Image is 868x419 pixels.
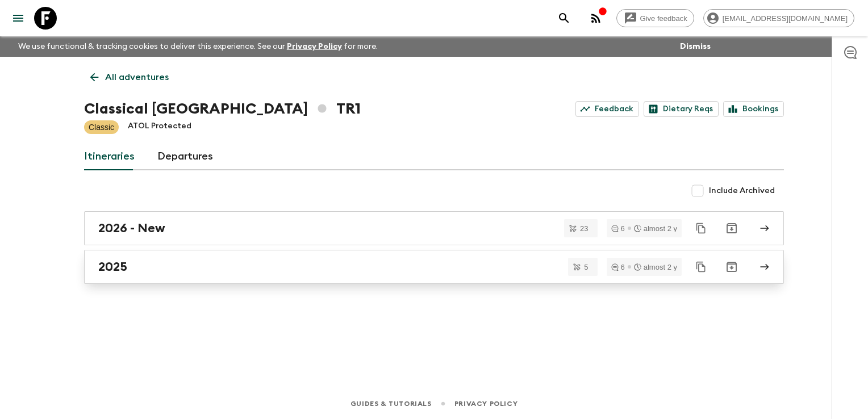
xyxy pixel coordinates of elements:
a: Departures [157,143,213,170]
button: menu [7,7,30,30]
button: Archive [720,255,743,278]
div: almost 2 y [634,263,677,271]
button: Dismiss [677,39,713,55]
h2: 2026 - New [98,221,165,236]
span: 5 [577,263,595,271]
a: Guides & Tutorials [350,397,432,410]
a: 2025 [84,250,784,284]
p: All adventures [105,70,169,84]
a: Feedback [575,101,639,117]
a: Give feedback [616,9,694,27]
a: Privacy Policy [454,397,518,410]
p: We use functional & tracking cookies to deliver this experience. See our for more. [14,36,382,57]
h2: 2025 [98,259,127,274]
a: Dietary Reqs [644,101,719,117]
a: Privacy Policy [287,43,342,51]
h1: Classical [GEOGRAPHIC_DATA] TR1 [84,98,361,120]
div: 6 [611,225,625,232]
span: Include Archived [709,185,775,196]
a: Bookings [723,101,784,117]
a: 2026 - New [84,211,784,245]
button: Duplicate [691,257,711,277]
p: Classic [89,121,114,133]
button: Archive [720,217,743,240]
p: ATOL Protected [128,120,191,134]
span: 23 [573,225,595,232]
div: almost 2 y [634,225,677,232]
button: search adventures [553,7,575,30]
span: Give feedback [634,14,694,23]
div: 6 [611,263,625,271]
button: Duplicate [691,218,711,238]
div: [EMAIL_ADDRESS][DOMAIN_NAME] [703,9,854,27]
a: All adventures [84,66,175,89]
a: Itineraries [84,143,135,170]
span: [EMAIL_ADDRESS][DOMAIN_NAME] [716,14,854,23]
